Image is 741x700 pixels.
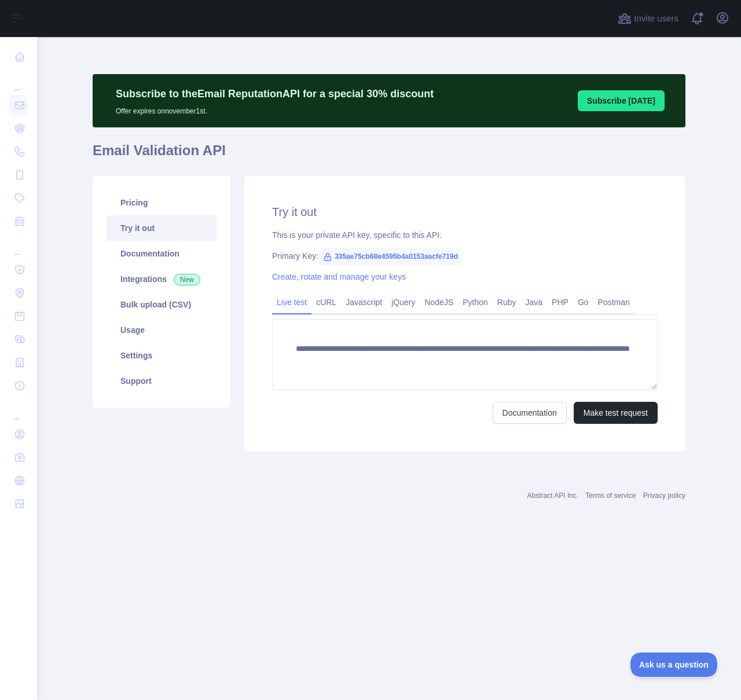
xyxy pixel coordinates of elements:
[420,293,458,311] a: NodeJS
[107,215,217,241] a: Try it out
[643,492,685,500] a: Privacy policy
[272,250,658,262] div: Primary Key:
[521,293,548,311] a: Java
[272,204,658,220] h2: Try it out
[341,293,387,311] a: Javascript
[615,9,681,28] button: Invite users
[9,234,28,257] div: ...
[458,293,493,311] a: Python
[630,653,718,677] iframe: Toggle Customer Support
[527,492,579,500] a: Abstract API Inc.
[107,190,217,215] a: Pricing
[116,102,434,116] p: Offer expires on november 1st.
[547,293,573,311] a: PHP
[578,90,665,111] button: Subscribe [DATE]
[573,293,593,311] a: Go
[9,69,28,93] div: ...
[493,402,567,424] a: Documentation
[107,292,217,317] a: Bulk upload (CSV)
[311,293,341,311] a: cURL
[107,266,217,292] a: Integrations New
[387,293,420,311] a: jQuery
[107,368,217,394] a: Support
[107,241,217,266] a: Documentation
[116,86,434,102] p: Subscribe to the Email Reputation API for a special 30 % discount
[107,343,217,368] a: Settings
[574,402,658,424] button: Make test request
[593,293,634,311] a: Postman
[107,317,217,343] a: Usage
[318,248,463,265] span: 335ae75cb68e4595b4a0153aacfe719d
[634,12,678,25] span: Invite users
[272,272,406,281] a: Create, rotate and manage your keys
[272,229,658,241] div: This is your private API key, specific to this API.
[585,492,636,500] a: Terms of service
[174,274,200,285] span: New
[9,398,28,422] div: ...
[493,293,521,311] a: Ruby
[93,141,685,169] h1: Email Validation API
[272,293,311,311] a: Live test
